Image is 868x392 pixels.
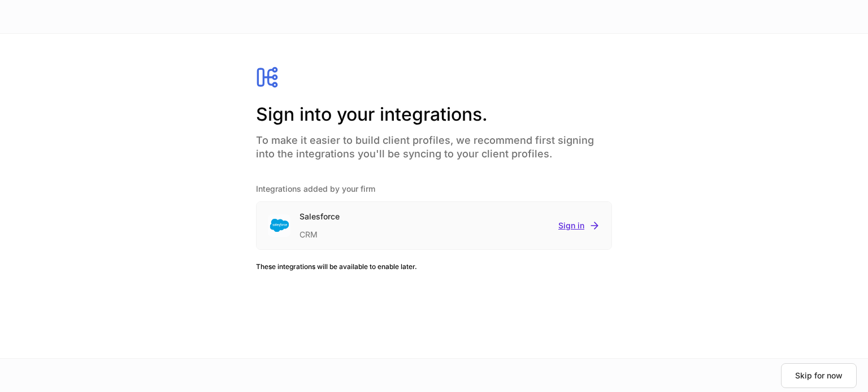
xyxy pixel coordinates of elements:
[300,222,340,240] div: CRM
[256,261,612,272] h6: These integrations will be available to enable later.
[795,372,843,380] div: Skip for now
[256,183,612,195] h5: Integrations added by your firm
[558,220,600,231] button: Sign in
[300,211,340,222] div: Salesforce
[256,127,612,161] h4: To make it easier to build client profiles, we recommend first signing into the integrations you'...
[256,102,612,127] h2: Sign into your integrations.
[781,363,857,388] button: Skip for now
